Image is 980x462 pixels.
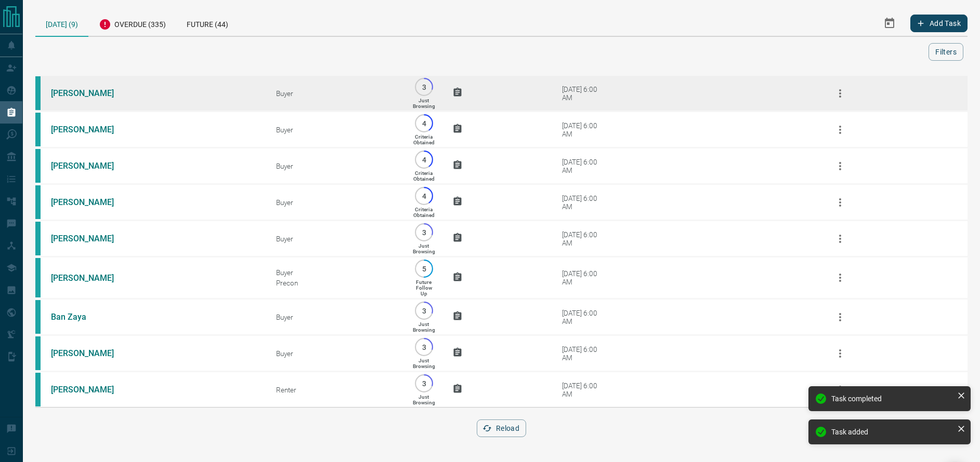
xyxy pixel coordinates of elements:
[562,345,606,362] div: [DATE] 6:00 AM
[35,76,41,110] div: condos.ca
[416,279,432,296] p: Future Follow Up
[562,121,606,138] div: [DATE] 6:00 AM
[35,10,88,37] div: [DATE] (9)
[413,358,435,369] p: Just Browsing
[562,194,606,211] div: [DATE] 6:00 AM
[51,88,129,98] a: [PERSON_NAME]
[51,385,129,395] a: [PERSON_NAME]
[562,85,606,102] div: [DATE] 6:00 AM
[420,192,428,200] p: 4
[276,279,396,287] div: Precon
[51,234,129,243] a: [PERSON_NAME]
[420,228,428,236] p: 3
[35,300,41,334] div: condos.ca
[562,230,606,247] div: [DATE] 6:00 AM
[910,15,968,32] button: Add Task
[413,207,435,218] p: Criteria Obtained
[276,386,396,394] div: Renter
[51,273,129,283] a: [PERSON_NAME]
[420,265,428,273] p: 5
[176,10,239,36] div: Future (44)
[420,307,428,315] p: 3
[562,382,606,398] div: [DATE] 6:00 AM
[929,43,963,61] button: Filters
[562,309,606,325] div: [DATE] 6:00 AM
[276,89,396,98] div: Buyer
[35,258,41,297] div: condos.ca
[276,313,396,321] div: Buyer
[413,321,435,333] p: Just Browsing
[88,10,176,36] div: Overdue (335)
[877,11,902,36] button: Select Date Range
[420,343,428,351] p: 3
[420,379,428,387] p: 3
[413,134,435,145] p: Criteria Obtained
[51,312,129,322] a: Ban Zaya
[51,161,129,171] a: [PERSON_NAME]
[276,126,396,134] div: Buyer
[51,348,129,358] a: [PERSON_NAME]
[413,394,435,405] p: Just Browsing
[276,198,396,207] div: Buyer
[562,269,606,286] div: [DATE] 6:00 AM
[35,373,41,406] div: condos.ca
[420,83,428,91] p: 3
[276,268,396,277] div: Buyer
[831,395,953,403] div: Task completed
[35,185,41,219] div: condos.ca
[420,119,428,127] p: 4
[420,156,428,164] p: 4
[413,170,435,182] p: Criteria Obtained
[35,149,41,183] div: condos.ca
[35,222,41,255] div: condos.ca
[276,349,396,358] div: Buyer
[35,336,41,370] div: condos.ca
[51,125,129,134] a: [PERSON_NAME]
[413,98,435,109] p: Just Browsing
[477,419,526,437] button: Reload
[276,235,396,243] div: Buyer
[51,197,129,207] a: [PERSON_NAME]
[276,162,396,170] div: Buyer
[413,243,435,254] p: Just Browsing
[562,158,606,174] div: [DATE] 6:00 AM
[35,113,41,146] div: condos.ca
[831,428,953,436] div: Task added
